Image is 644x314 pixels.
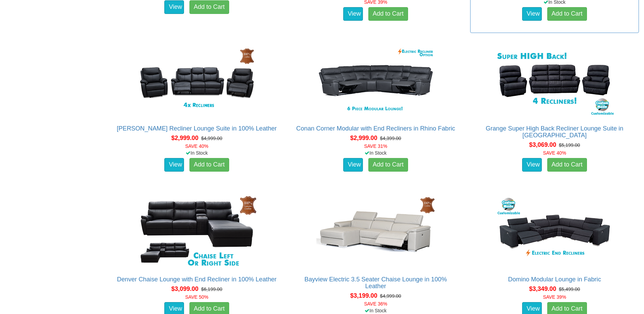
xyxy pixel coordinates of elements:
div: In Stock [290,307,461,314]
a: View [343,7,363,21]
a: View [522,158,542,172]
font: SAVE 36% [364,301,387,307]
font: SAVE 40% [185,143,208,149]
font: SAVE 39% [543,294,566,300]
del: $5,499.00 [559,286,580,292]
a: View [164,0,184,14]
img: Domino Modular Lounge in Fabric [494,194,616,269]
a: [PERSON_NAME] Recliner Lounge Suite in 100% Leather [117,125,277,132]
a: Add to Cart [368,7,408,21]
img: Bayview Electric 3.5 Seater Chaise Lounge in 100% Leather [315,194,437,269]
img: Conan Corner Modular with End Recliners in Rhino Fabric [315,43,437,118]
a: Add to Cart [547,7,587,21]
del: $5,199.00 [559,142,580,148]
del: $4,999.00 [201,136,222,141]
a: View [164,158,184,172]
a: View [522,7,542,21]
div: In Stock [111,150,282,156]
font: SAVE 40% [543,150,566,156]
a: Bayview Electric 3.5 Seater Chaise Lounge in 100% Leather [305,276,447,290]
span: $3,069.00 [529,141,556,148]
img: Maxwell Recliner Lounge Suite in 100% Leather [136,43,258,118]
a: Denver Chaise Lounge with End Recliner in 100% Leather [117,276,277,283]
a: Add to Cart [368,158,408,172]
a: Conan Corner Modular with End Recliners in Rhino Fabric [296,125,455,132]
font: SAVE 31% [364,143,387,149]
span: $3,099.00 [171,285,199,292]
del: $4,399.00 [380,136,401,141]
a: Add to Cart [547,158,587,172]
a: Grange Super High Back Recliner Lounge Suite in [GEOGRAPHIC_DATA] [486,125,623,139]
a: Add to Cart [189,0,229,14]
img: Grange Super High Back Recliner Lounge Suite in Fabric [494,43,616,118]
del: $4,999.00 [380,293,401,299]
a: Add to Cart [189,158,229,172]
a: Domino Modular Lounge in Fabric [508,276,601,283]
div: In Stock [290,150,461,156]
del: $6,199.00 [201,286,222,292]
img: Denver Chaise Lounge with End Recliner in 100% Leather [136,194,258,269]
span: $2,999.00 [171,135,199,141]
a: View [343,158,363,172]
span: $3,199.00 [350,292,377,299]
span: $2,999.00 [350,135,377,141]
font: SAVE 50% [185,294,208,300]
span: $3,349.00 [529,285,556,292]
